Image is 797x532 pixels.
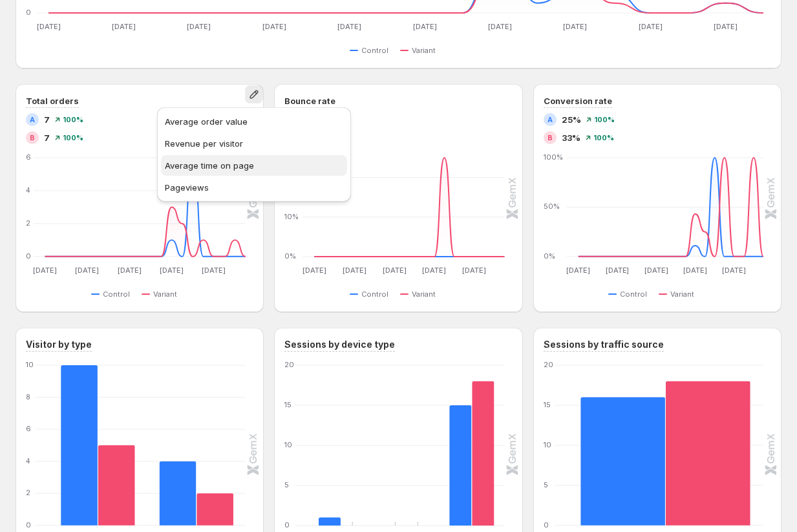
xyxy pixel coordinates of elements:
[620,289,647,299] span: Control
[30,134,35,142] h2: B
[374,365,439,526] g: Tablet: Control 0,Variant 0
[605,266,629,275] text: [DATE]
[547,134,553,142] h2: B
[594,116,615,123] span: 100%
[165,116,248,127] span: Average order value
[383,266,407,275] text: [DATE]
[463,266,487,275] text: [DATE]
[407,494,429,526] rect: Variant 0
[665,365,750,526] rect: Variant 18
[284,360,294,369] text: 20
[26,456,31,465] text: 4
[488,22,512,31] text: [DATE]
[544,202,560,211] text: 50%
[544,440,551,449] text: 10
[165,138,243,149] span: Revenue per visitor
[44,131,50,144] span: 7
[165,182,209,193] span: Pageviews
[26,488,30,497] text: 2
[112,22,136,31] text: [DATE]
[412,45,436,56] span: Variant
[161,177,347,198] button: Pageviews
[413,22,437,31] text: [DATE]
[284,440,292,449] text: 10
[303,266,326,275] text: [DATE]
[26,520,31,529] text: 0
[361,289,388,299] span: Control
[197,462,233,526] rect: Variant 2
[566,266,590,275] text: [DATE]
[202,266,226,275] text: [DATE]
[153,289,177,299] span: Variant
[26,360,34,369] text: 10
[26,251,31,261] text: 0
[165,160,254,171] span: Average time on page
[544,153,563,162] text: 100%
[350,43,394,58] button: Control
[142,286,182,302] button: Variant
[547,116,553,123] h2: A
[75,266,99,275] text: [DATE]
[639,22,663,31] text: [DATE]
[26,338,92,351] h3: Visitor by type
[308,365,374,526] g: Mobile: Control 1,Variant 0
[361,45,388,56] span: Control
[683,266,707,275] text: [DATE]
[33,266,57,275] text: [DATE]
[160,431,197,526] rect: Control 4
[26,218,30,228] text: 2
[63,134,83,142] span: 100%
[26,392,30,401] text: 8
[722,266,746,275] text: [DATE]
[562,131,580,144] span: 33%
[563,22,587,31] text: [DATE]
[160,266,184,275] text: [DATE]
[714,22,738,31] text: [DATE]
[284,212,299,221] text: 10%
[26,424,31,433] text: 6
[262,22,286,31] text: [DATE]
[26,94,79,107] h3: Total orders
[544,480,548,489] text: 5
[644,266,668,275] text: [DATE]
[118,266,142,275] text: [DATE]
[26,8,31,17] text: 0
[37,22,61,31] text: [DATE]
[341,494,364,526] rect: Variant 0
[187,22,211,31] text: [DATE]
[544,251,555,261] text: 0%
[472,365,494,526] rect: Variant 18
[400,43,441,58] button: Variant
[161,155,347,176] button: Average time on page
[567,365,763,526] g: Direct: Control 16,Variant 18
[63,116,83,123] span: 100%
[343,266,367,275] text: [DATE]
[544,338,664,351] h3: Sessions by traffic source
[284,251,296,261] text: 0%
[659,286,699,302] button: Variant
[580,367,665,526] rect: Control 16
[608,286,652,302] button: Control
[337,22,361,31] text: [DATE]
[147,365,246,526] g: Returning: Control 4,Variant 2
[284,480,289,489] text: 5
[350,286,394,302] button: Control
[319,487,341,526] rect: Control 1
[544,400,551,409] text: 15
[61,365,98,526] rect: Control 10
[544,520,549,529] text: 0
[161,133,347,154] button: Revenue per visitor
[400,286,441,302] button: Variant
[412,289,436,299] span: Variant
[26,186,31,195] text: 4
[544,360,553,369] text: 20
[91,286,135,302] button: Control
[284,94,335,107] h3: Bounce rate
[26,153,31,162] text: 6
[284,338,395,351] h3: Sessions by device type
[161,111,347,132] button: Average order value
[544,94,612,107] h3: Conversion rate
[593,134,614,142] span: 100%
[44,113,50,126] span: 7
[48,365,147,526] g: New: Control 10,Variant 5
